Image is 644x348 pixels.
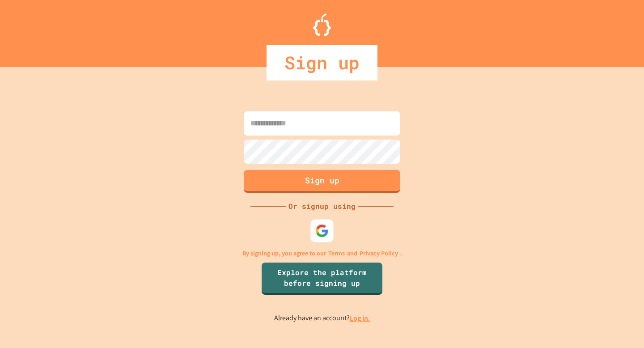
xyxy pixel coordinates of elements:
[315,224,329,238] img: google-icon.svg
[274,313,370,324] p: Already have an account?
[328,249,345,258] a: Terms
[244,170,400,193] button: Sign up
[360,249,398,258] a: Privacy Policy
[350,314,370,323] a: Log in.
[242,249,402,258] p: By signing up, you agree to our and .
[313,13,331,36] img: Logo.svg
[267,45,377,81] div: Sign up
[286,201,358,212] div: Or signup using
[262,263,382,295] a: Explore the platform before signing up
